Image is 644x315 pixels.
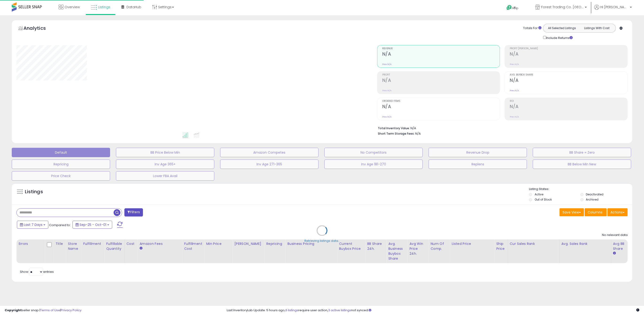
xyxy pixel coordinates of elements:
h2: N/A [510,51,627,58]
span: ROI [510,100,627,102]
button: Lower FBA Avail [116,171,214,181]
span: Listings [98,5,110,9]
i: Get Help [506,5,512,11]
span: Help [512,6,518,10]
h5: Analytics [23,25,55,33]
a: Help [503,1,528,15]
h2: N/A [382,104,500,110]
span: DataHub [126,5,141,9]
button: Repricing [12,159,110,169]
button: Inv Age 181-270 [324,159,423,169]
h2: N/A [382,51,500,58]
span: Ordered Items [382,100,500,102]
div: Include Returns [540,35,578,40]
button: Amazon Competes [220,148,318,157]
span: Profit [PERSON_NAME] [510,47,627,50]
div: Retrieving listings data.. [304,239,340,243]
small: Prev: N/A [382,115,391,118]
h2: N/A [382,78,500,84]
button: BB Below Min New [533,159,631,169]
button: All Selected Listings [544,25,579,31]
h2: N/A [510,104,627,110]
button: Revenue Drop [429,148,527,157]
button: Listings With Cost [579,25,614,31]
button: BB Price Below Min [116,148,214,157]
span: Overview [65,5,80,9]
button: Inv Age 271-365 [220,159,318,169]
span: N/A [415,131,421,136]
span: Avg. Buybox Share [510,74,627,76]
button: Replens [429,159,527,169]
small: Prev: N/A [510,89,519,92]
button: BB Share = Zero [533,148,631,157]
button: Inv Age 365+ [116,159,214,169]
span: Hi [PERSON_NAME] [600,5,629,9]
button: Default [12,148,110,157]
li: N/A [378,125,624,131]
button: Price Check [12,171,110,181]
a: Hi [PERSON_NAME] [594,5,632,15]
small: Prev: N/A [510,63,519,66]
span: Forest Trading Co. [GEOGRAPHIC_DATA] [541,5,583,9]
small: Prev: N/A [510,115,519,118]
span: Revenue [382,47,500,50]
small: Prev: N/A [382,89,391,92]
b: Short Term Storage Fees: [378,132,414,136]
button: No Competitors [324,148,423,157]
div: Totals For [523,26,541,30]
b: Total Inventory Value: [378,126,410,130]
small: Prev: N/A [382,63,391,66]
span: Profit [382,74,500,76]
h2: N/A [510,78,627,84]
